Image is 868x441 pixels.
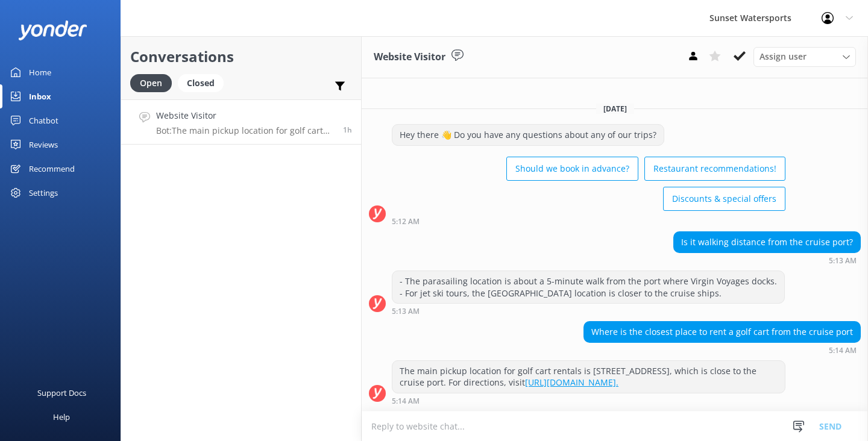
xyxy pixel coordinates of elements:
a: [URL][DOMAIN_NAME]. [525,377,618,388]
strong: 5:14 AM [829,347,857,354]
p: Bot: The main pickup location for golf cart rentals is [STREET_ADDRESS], which is close to the cr... [156,125,334,136]
h4: Website Visitor [156,109,334,122]
div: - The parasailing location is about a 5-minute walk from the port where Virgin Voyages docks. - F... [392,271,784,303]
div: Open [130,74,172,92]
div: Recommend [29,157,75,181]
div: Aug 28 2025 05:12pm (UTC -05:00) America/Cancun [392,217,785,225]
strong: 5:12 AM [392,218,420,225]
h3: Website Visitor [374,49,445,65]
button: Should we book in advance? [506,157,638,181]
div: Aug 28 2025 05:13pm (UTC -05:00) America/Cancun [392,307,785,315]
div: Support Docs [37,381,86,405]
div: Home [29,60,51,84]
button: Discounts & special offers [663,187,785,211]
div: Help [53,405,70,429]
div: The main pickup location for golf cart rentals is [STREET_ADDRESS], which is close to the cruise ... [392,361,785,393]
div: Settings [29,181,58,205]
img: yonder-white-logo.png [18,20,87,40]
div: Assign User [753,47,856,66]
div: Chatbot [29,108,58,133]
div: Is it walking distance from the cruise port? [674,232,860,252]
a: Closed [178,76,230,89]
div: Where is the closest place to rent a golf cart from the cruise port [584,322,860,342]
strong: 5:14 AM [392,398,420,405]
div: Aug 28 2025 05:14pm (UTC -05:00) America/Cancun [583,346,861,354]
div: Closed [178,74,224,92]
button: Restaurant recommendations! [644,157,785,181]
span: [DATE] [596,104,634,114]
div: Aug 28 2025 05:13pm (UTC -05:00) America/Cancun [673,256,861,264]
div: Reviews [29,133,58,157]
span: Assign user [759,50,807,63]
h2: Conversations [130,45,352,68]
strong: 5:13 AM [829,257,857,264]
a: Open [130,76,178,89]
div: Aug 28 2025 05:14pm (UTC -05:00) America/Cancun [392,396,785,405]
span: Aug 28 2025 05:14pm (UTC -05:00) America/Cancun [343,125,352,135]
div: Inbox [29,84,51,108]
a: Website VisitorBot:The main pickup location for golf cart rentals is [STREET_ADDRESS], which is c... [121,99,361,145]
strong: 5:13 AM [392,308,420,315]
div: Hey there 👋 Do you have any questions about any of our trips? [392,125,664,145]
